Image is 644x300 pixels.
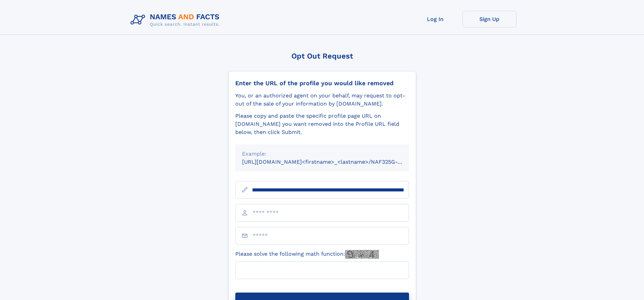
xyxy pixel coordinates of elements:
[462,11,517,27] a: Sign Up
[242,159,422,165] small: [URL][DOMAIN_NAME]<firstname>_<lastname>/NAF325G-xxxxxxxx
[235,79,409,87] div: Enter the URL of the profile you would like removed
[235,112,409,136] div: Please copy and paste the specific profile page URL on [DOMAIN_NAME] you want removed into the Pr...
[128,11,225,29] img: Logo Names and Facts
[408,11,462,27] a: Log In
[242,150,402,158] div: Example:
[235,250,379,259] label: Please solve the following math function:
[228,52,416,60] div: Opt Out Request
[235,92,409,108] div: You, or an authorized agent on your behalf, may request to opt-out of the sale of your informatio...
